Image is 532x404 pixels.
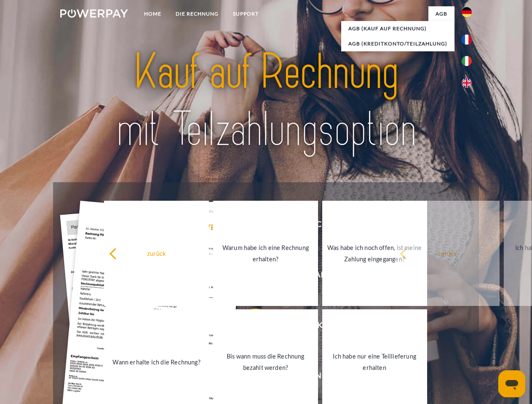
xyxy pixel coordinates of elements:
[327,351,422,373] div: Ich habe nur eine Teillieferung erhalten
[462,7,472,17] img: de
[109,247,204,259] div: zurück
[327,242,422,265] div: Was habe ich noch offen, ist meine Zahlung eingegangen?
[60,9,128,18] img: logo-powerpay-white.svg
[462,78,472,88] img: en
[341,21,454,36] a: AGB (Kauf auf Rechnung)
[462,35,472,45] img: fr
[80,40,452,161] img: title-powerpay_de.svg
[218,242,313,265] div: Warum habe ich eine Rechnung erhalten?
[462,56,472,66] img: it
[428,6,454,21] a: agb
[218,351,313,373] div: Bis wann muss die Rechnung bezahlt werden?
[226,6,266,21] a: SUPPORT
[168,6,226,21] a: DIE RECHNUNG
[341,36,454,51] a: AGB (Kreditkonto/Teilzahlung)
[137,6,168,21] a: Home
[400,247,495,259] div: zurück
[322,201,427,306] a: Was habe ich noch offen, ist meine Zahlung eingegangen?
[498,370,525,397] iframe: Schaltfläche zum Öffnen des Messaging-Fensters
[109,356,204,367] div: Wann erhalte ich die Rechnung?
